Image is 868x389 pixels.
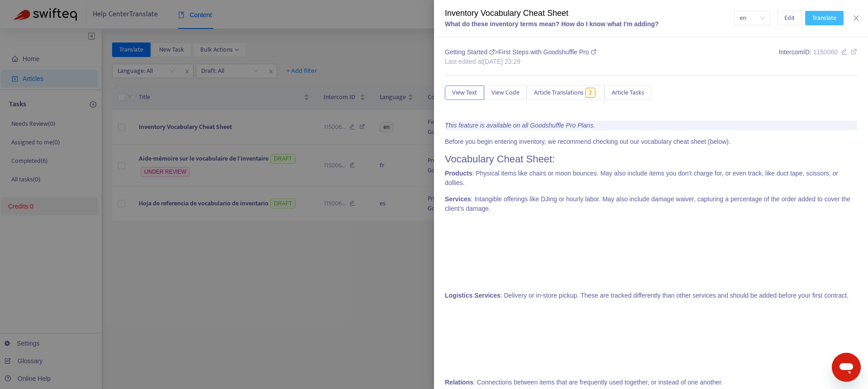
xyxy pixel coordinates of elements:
h1: Vocabulary Cheat Sheet: [445,153,857,165]
div: Intercom ID: [778,47,857,66]
p: : Delivery or in-store pickup. These are tracked differently than other services and should be ad... [445,291,857,300]
span: Article Translations [534,88,584,98]
button: Article Translations2 [527,85,604,100]
button: Close [850,14,863,23]
button: Translate [805,11,844,25]
p: : Intangible offerings like DJing or hourly labor. May also include damage waiver, capturing a pe... [445,194,857,213]
span: View Code [491,88,519,98]
span: 2 [585,88,596,98]
button: Article Tasks [604,85,651,100]
div: Last edited at [DATE] 23:29 [445,57,596,66]
p: Before you begin entering inventory, we recommend checking out our vocabulary cheat sheet (below). [445,137,857,147]
span: 1150060 [813,48,838,56]
b: Products [445,170,472,177]
i: This feature is available on all Goodshuffle Pro Plans. [445,122,595,129]
span: View Text [452,88,477,98]
span: Edit [784,13,795,23]
button: View Text [445,85,484,100]
p: : Connections between items that are frequently used together, or instead of one another. [445,378,857,387]
span: Article Tasks [612,88,644,98]
span: close [853,14,860,22]
div: Inventory Vocabulary Cheat Sheet [445,7,734,19]
b: Services [445,195,471,203]
button: Edit [777,11,802,25]
iframe: Button to launch messaging window [832,353,861,382]
p: : Physical items like chairs or moon bounces. May also include items you don’t charge for, or eve... [445,169,857,188]
div: What do these inventory terms mean? How do I know what I'm adding? [445,19,734,29]
span: en [740,11,765,25]
b: Logistics Services [445,292,500,299]
b: Relations [445,379,473,386]
span: First Steps with Goodshuffle Pro [498,48,596,56]
button: View Code [484,85,527,100]
span: Getting Started > [445,48,498,56]
span: Translate [812,13,836,23]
